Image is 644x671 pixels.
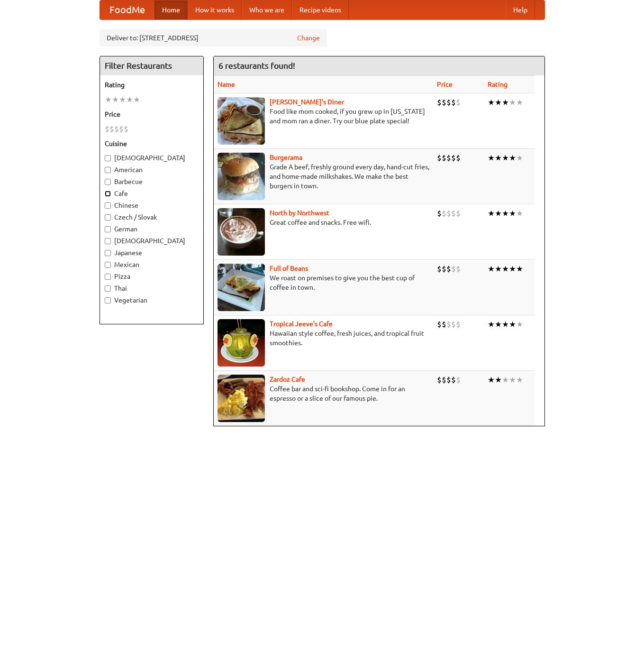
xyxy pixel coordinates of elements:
[495,375,502,385] li: ★
[516,208,523,219] li: ★
[451,375,456,385] li: $
[105,167,111,173] input: American
[451,97,456,108] li: $
[105,236,199,246] label: [DEMOGRAPHIC_DATA]
[488,264,495,274] li: ★
[488,97,495,108] li: ★
[509,375,516,385] li: ★
[442,375,446,385] li: $
[495,97,502,108] li: ★
[218,384,429,403] p: Coffee bar and sci-fi bookshop. Come in for an espresso or a slice of our famous pie.
[495,208,502,219] li: ★
[105,139,199,148] h5: Cuisine
[516,264,523,274] li: ★
[488,81,508,88] a: Rating
[509,208,516,219] li: ★
[502,319,509,330] li: ★
[100,56,203,75] h4: Filter Restaurants
[442,264,446,274] li: $
[105,272,199,281] label: Pizza
[442,97,446,108] li: $
[154,0,188,19] a: Home
[218,375,265,422] img: zardoz.jpg
[188,0,242,19] a: How it works
[105,224,199,234] label: German
[126,94,133,105] li: ★
[506,0,535,19] a: Help
[105,201,199,210] label: Chinese
[509,319,516,330] li: ★
[105,80,199,90] h5: Rating
[446,264,451,274] li: $
[105,165,199,175] label: American
[509,153,516,163] li: ★
[495,319,502,330] li: ★
[119,94,126,105] li: ★
[112,94,119,105] li: ★
[218,162,429,191] p: Grade A beef, freshly ground every day, hand-cut fries, and home-made milkshakes. We make the bes...
[218,273,429,292] p: We roast on premises to give you the best cup of coffee in town.
[124,124,128,134] li: $
[105,260,199,269] label: Mexican
[105,250,111,256] input: Japanese
[105,285,111,292] input: Thai
[105,226,111,232] input: German
[105,153,199,163] label: [DEMOGRAPHIC_DATA]
[270,98,344,106] a: [PERSON_NAME]'s Diner
[488,153,495,163] li: ★
[105,274,111,280] input: Pizza
[218,329,429,348] p: Hawaiian style coffee, fresh juices, and tropical fruit smoothies.
[456,375,461,385] li: $
[502,264,509,274] li: ★
[509,97,516,108] li: ★
[100,0,154,19] a: FoodMe
[488,319,495,330] li: ★
[105,284,199,293] label: Thai
[100,29,327,46] div: Deliver to: [STREET_ADDRESS]
[488,375,495,385] li: ★
[516,319,523,330] li: ★
[270,154,302,161] a: Burgerama
[437,319,442,330] li: $
[218,153,265,200] img: burgerama.jpg
[133,94,140,105] li: ★
[105,94,112,105] li: ★
[270,376,305,383] a: Zardoz Cafe
[218,97,265,145] img: sallys.jpg
[292,0,349,19] a: Recipe videos
[218,264,265,311] img: beans.jpg
[109,124,114,134] li: $
[437,264,442,274] li: $
[502,375,509,385] li: ★
[270,320,333,328] a: Tropical Jeeve's Cafe
[446,375,451,385] li: $
[218,218,429,227] p: Great coffee and snacks. Free wifi.
[105,124,109,134] li: $
[509,264,516,274] li: ★
[270,265,308,272] a: Full of Beans
[437,375,442,385] li: $
[105,212,199,222] label: Czech / Slovak
[218,208,265,256] img: north.jpg
[270,209,329,217] b: North by Northwest
[105,189,199,198] label: Cafe
[105,248,199,257] label: Japanese
[242,0,292,19] a: Who we are
[105,238,111,244] input: [DEMOGRAPHIC_DATA]
[446,97,451,108] li: $
[516,97,523,108] li: ★
[105,155,111,161] input: [DEMOGRAPHIC_DATA]
[442,319,446,330] li: $
[119,124,124,134] li: $
[495,264,502,274] li: ★
[218,61,295,70] ng-pluralize: 6 restaurants found!
[502,153,509,163] li: ★
[105,177,199,186] label: Barbecue
[456,319,461,330] li: $
[442,153,446,163] li: $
